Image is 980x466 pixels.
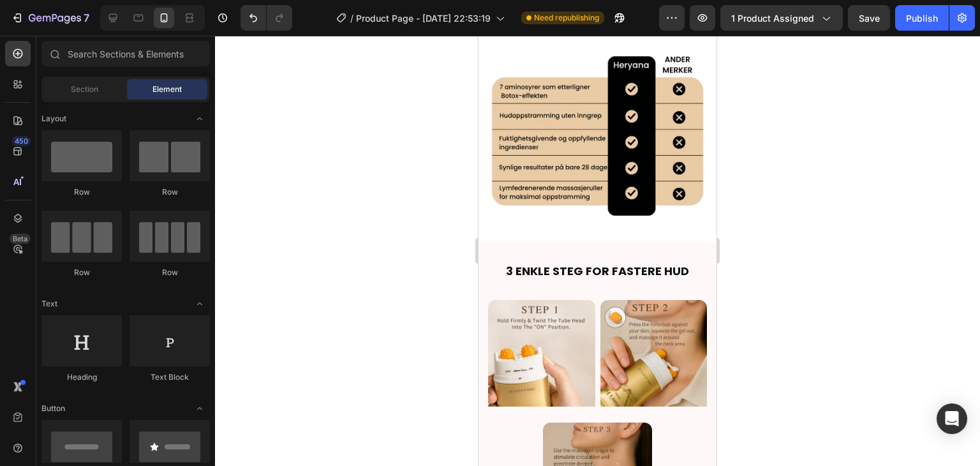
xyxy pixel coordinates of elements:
[41,186,122,198] div: Row
[350,11,353,25] span: /
[152,84,182,95] span: Element
[720,5,843,31] button: 1 product assigned
[41,113,66,124] span: Layout
[895,5,949,31] button: Publish
[10,234,31,244] div: Beta
[356,11,491,25] span: Product Page - [DATE] 22:53:19
[731,11,814,25] span: 1 product assigned
[130,267,210,278] div: Row
[5,5,95,31] button: 7
[130,186,210,198] div: Row
[241,5,292,31] div: Undo/Redo
[848,5,890,31] button: Save
[479,36,716,466] iframe: Design area
[130,372,210,383] div: Text Block
[189,398,210,419] span: Toggle open
[41,267,122,278] div: Row
[189,294,210,314] span: Toggle open
[189,109,210,129] span: Toggle open
[71,84,98,95] span: Section
[41,372,122,383] div: Heading
[937,403,967,434] div: Open Intercom Messenger
[84,10,89,26] p: 7
[41,298,57,310] span: Text
[859,13,880,24] span: Save
[534,12,599,24] span: Need republishing
[906,11,938,25] div: Publish
[12,136,31,146] div: 450
[41,41,210,66] input: Search Sections & Elements
[41,403,65,414] span: Button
